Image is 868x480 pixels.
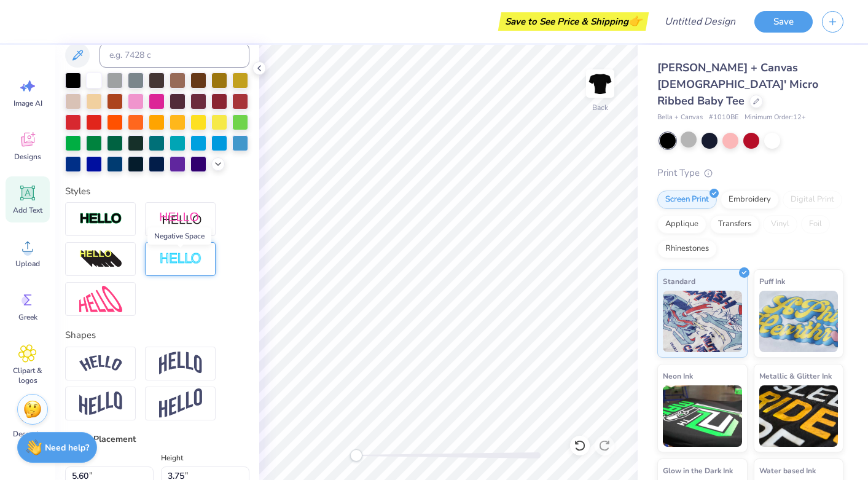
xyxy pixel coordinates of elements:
div: Save to See Price & Shipping [501,12,646,31]
span: Clipart & logos [7,366,48,385]
span: Minimum Order: 12 + [745,112,806,123]
img: Free Distort [79,286,122,312]
span: Add Text [13,205,42,215]
img: 3D Illusion [79,250,122,269]
img: Back [588,71,612,96]
strong: Need help? [45,442,89,454]
img: Metallic & Glitter Ink [759,385,839,447]
span: Designs [14,152,41,162]
div: Negative Space [147,227,211,245]
img: Rise [159,388,202,419]
span: Bella + Canvas [657,112,703,123]
img: Arc [79,355,122,372]
input: Untitled Design [655,9,745,34]
span: Puff Ink [759,275,785,288]
label: Shapes [65,328,96,342]
div: Digital Print [783,191,842,209]
button: Save [754,11,813,33]
label: Height [161,450,183,465]
span: Neon Ink [663,369,693,382]
span: # 1010BE [709,112,738,123]
div: Rhinestones [657,240,717,258]
span: Greek [18,312,37,322]
div: Applique [657,215,706,234]
span: 👉 [628,14,642,28]
div: Size & Placement [65,433,249,446]
span: Decorate [13,429,42,439]
img: Puff Ink [759,291,839,352]
label: Styles [65,184,90,199]
img: Stroke [79,212,122,226]
div: Vinyl [763,215,797,234]
img: Arch [159,352,202,375]
span: Upload [15,259,40,269]
div: Back [592,102,608,113]
span: Metallic & Glitter Ink [759,369,832,382]
img: Standard [663,291,742,352]
img: Negative Space [159,252,202,266]
span: Glow in the Dark Ink [663,464,733,477]
div: Transfers [710,215,759,234]
div: Accessibility label [350,449,362,462]
div: Foil [801,215,830,234]
img: Shadow [159,211,202,227]
img: Neon Ink [663,385,742,447]
span: Water based Ink [759,464,816,477]
img: Flag [79,391,122,415]
div: Print Type [657,166,843,180]
span: [PERSON_NAME] + Canvas [DEMOGRAPHIC_DATA]' Micro Ribbed Baby Tee [657,60,818,108]
div: Embroidery [721,191,779,209]
div: Screen Print [657,191,717,209]
span: Standard [663,275,695,288]
span: Image AI [14,98,42,108]
input: e.g. 7428 c [100,43,249,68]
